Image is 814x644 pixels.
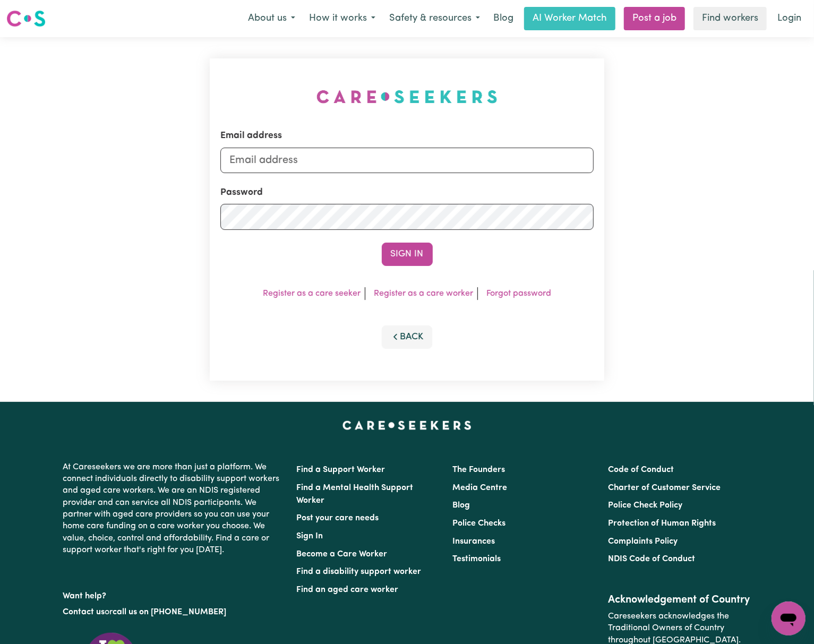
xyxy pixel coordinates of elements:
[608,537,678,546] a: Complaints Policy
[342,421,472,430] a: Careseekers home page
[6,9,46,28] img: Careseekers logo
[624,7,685,30] a: Post a job
[524,7,615,30] a: AI Worker Match
[608,501,682,510] a: Police Check Policy
[608,519,716,528] a: Protection of Human Rights
[771,7,808,30] a: Login
[452,501,470,510] a: Blog
[302,7,382,30] button: How it works
[608,484,721,492] a: Charter of Customer Service
[382,7,487,30] button: Safety & resources
[693,7,767,30] a: Find workers
[63,457,284,561] p: At Careseekers we are more than just a platform. We connect individuals directly to disability su...
[452,555,501,563] a: Testimonials
[220,186,263,200] label: Password
[6,6,46,31] a: Careseekers logo
[297,466,385,474] a: Find a Support Worker
[452,537,495,546] a: Insurances
[297,484,414,505] a: Find a Mental Health Support Worker
[63,586,284,602] p: Want help?
[608,555,695,563] a: NDIS Code of Conduct
[374,289,473,298] a: Register as a care worker
[382,243,433,266] button: Sign In
[263,289,361,298] a: Register as a care seeker
[113,608,227,616] a: call us on [PHONE_NUMBER]
[452,519,505,528] a: Police Checks
[220,129,282,143] label: Email address
[297,586,399,594] a: Find an aged care worker
[297,568,422,576] a: Find a disability support worker
[487,7,520,30] a: Blog
[608,594,751,606] h2: Acknowledgement of Country
[297,550,388,559] a: Become a Care Worker
[452,466,505,474] a: The Founders
[220,148,594,173] input: Email address
[452,484,507,492] a: Media Centre
[297,532,323,540] a: Sign In
[772,602,806,636] iframe: Button to launch messaging window
[63,602,284,622] p: or
[63,608,105,616] a: Contact us
[297,514,379,522] a: Post your care needs
[608,466,674,474] a: Code of Conduct
[382,325,433,349] button: Back
[486,289,551,298] a: Forgot password
[241,7,302,30] button: About us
